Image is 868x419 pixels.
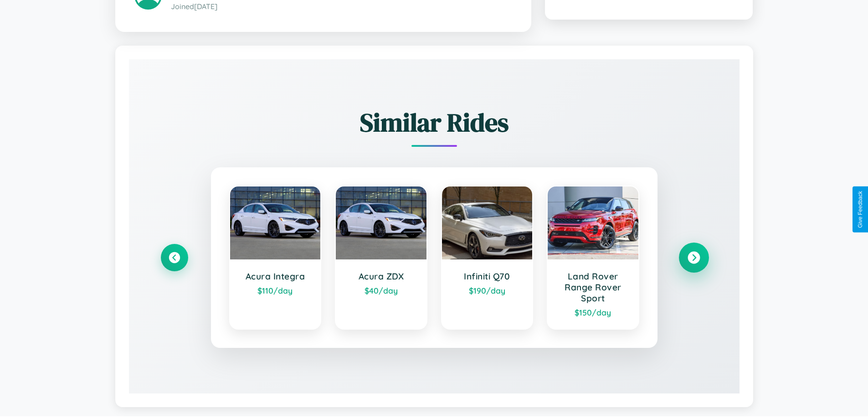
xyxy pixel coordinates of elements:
[161,105,708,140] h2: Similar Rides
[557,271,629,304] h3: Land Rover Range Rover Sport
[345,271,417,282] h3: Acura ZDX
[557,307,629,317] div: $ 150 /day
[547,186,639,330] a: Land Rover Range Rover Sport$150/day
[345,285,417,295] div: $ 40 /day
[239,271,312,282] h3: Acura Integra
[229,186,322,330] a: Acura Integra$110/day
[335,186,427,330] a: Acura ZDX$40/day
[441,186,534,330] a: Infiniti Q70$190/day
[451,271,524,282] h3: Infiniti Q70
[239,285,312,295] div: $ 110 /day
[857,191,863,228] div: Give Feedback
[451,285,524,295] div: $ 190 /day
